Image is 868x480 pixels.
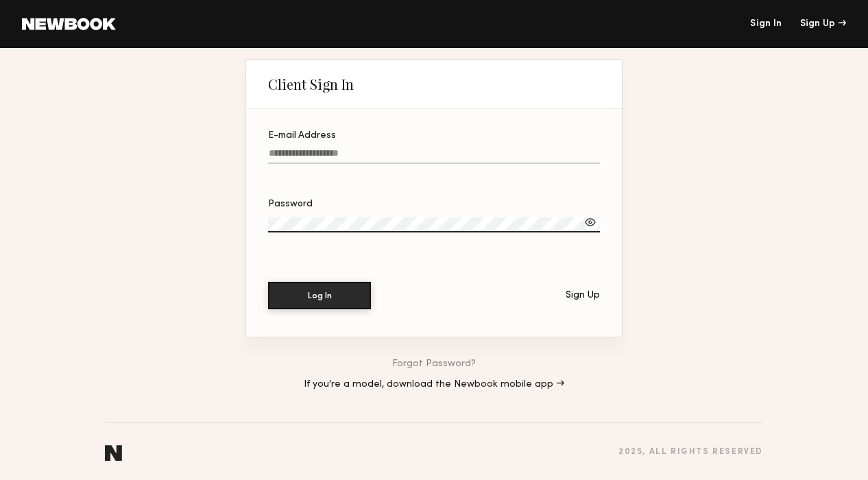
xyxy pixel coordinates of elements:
[268,148,600,164] input: E-mail Address
[268,76,354,93] div: Client Sign In
[392,359,476,369] a: Forgot Password?
[618,448,763,457] div: 2025 , all rights reserved
[566,291,600,300] div: Sign Up
[268,131,600,141] div: E-mail Address
[268,200,600,209] div: Password
[268,282,371,309] button: Log In
[800,19,846,29] div: Sign Up
[268,217,600,232] input: Password
[304,380,564,389] a: If you’re a model, download the Newbook mobile app →
[750,19,782,29] a: Sign In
